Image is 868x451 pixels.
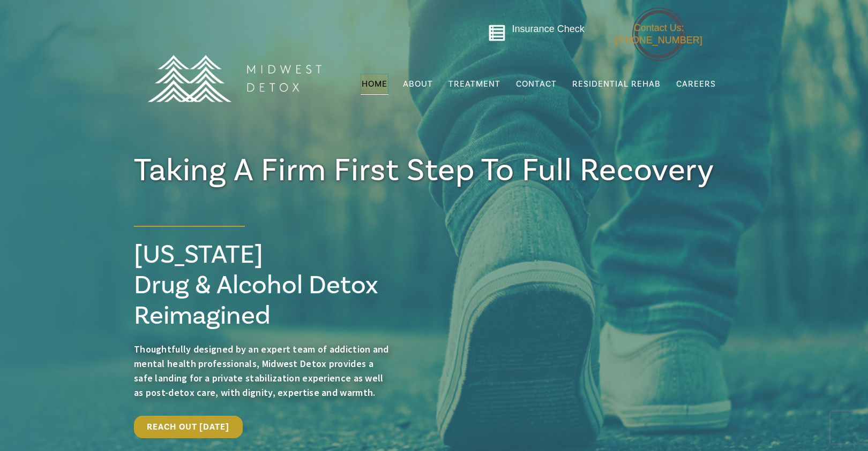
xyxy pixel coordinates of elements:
a: Treatment [447,74,502,94]
span: Residential Rehab [572,79,661,89]
a: Go to midwestdetox.com/message-form-page/ [488,24,506,45]
span: Careers [676,79,716,89]
a: Careers [675,74,717,94]
a: Insurance Check [512,24,585,34]
span: About [403,80,433,88]
a: Reach Out [DATE] [134,416,243,438]
span: Contact [516,80,557,88]
a: Contact Us: [PHONE_NUMBER] [594,22,723,47]
span: Treatment [448,80,500,88]
a: About [402,74,434,94]
a: Contact [515,74,558,94]
span: Contact Us: [PHONE_NUMBER] [616,22,702,45]
a: Home [361,74,388,94]
span: Thoughtfully designed by an expert team of addiction and mental health professionals, Midwest Det... [134,343,389,399]
span: Home [362,79,387,89]
a: Residential Rehab [571,74,662,94]
span: Reach Out [DATE] [147,422,230,432]
img: MD Logo Horitzontal white-01 (1) (1) [140,32,328,125]
span: [US_STATE] Drug & Alcohol Detox Reimagined [134,238,378,332]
